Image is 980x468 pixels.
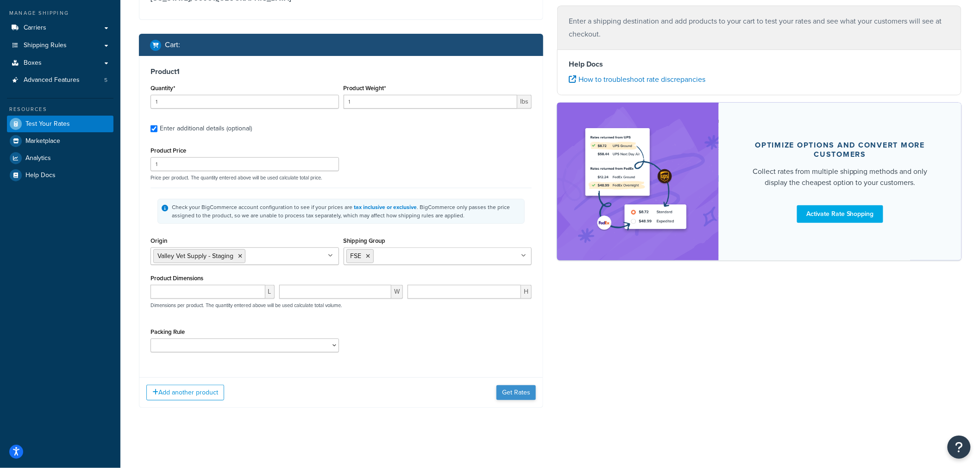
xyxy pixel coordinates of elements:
[797,205,883,223] a: Activate Rate Shopping
[569,74,705,85] a: How to troubleshoot rate discrepancies
[7,150,113,166] a: Analytics
[580,117,696,246] img: feature-image-rateshop-7084cbbcb2e67ef1d54c2e976f0e592697130d5817b016cf7cc7e13314366067.png
[344,95,518,109] input: 0.00
[391,285,403,299] span: W
[7,167,113,184] a: Help Docs
[344,85,386,92] label: Product Weight*
[25,120,70,128] span: Test Your Rates
[146,385,224,400] button: Add another product
[7,37,113,54] a: Shipping Rules
[948,436,971,459] button: Open Resource Center
[569,15,950,41] p: Enter a shipping destination and add products to your cart to test your rates and see what your c...
[25,154,51,162] span: Analytics
[7,105,113,113] div: Resources
[104,76,107,84] span: 5
[151,85,175,92] label: Quantity*
[7,116,113,132] a: Test Your Rates
[354,203,417,211] a: tax inclusive or exclusive
[24,42,67,49] span: Shipping Rules
[7,9,113,17] div: Manage Shipping
[741,166,939,188] div: Collect rates from multiple shipping methods and only display the cheapest option to your customers.
[265,285,275,299] span: L
[148,302,342,308] p: Dimensions per product. The quantity entered above will be used calculate total volume.
[7,133,113,149] a: Marketplace
[24,24,46,32] span: Carriers
[151,95,339,109] input: 0.0
[25,172,56,179] span: Help Docs
[741,141,939,159] div: Optimize options and convert more customers
[25,137,60,145] span: Marketplace
[160,122,252,135] div: Enter additional details (optional)
[569,59,950,70] h4: Help Docs
[7,72,113,89] li: Advanced Features
[517,95,532,109] span: lbs
[172,203,521,220] div: Check your BigCommerce account configuration to see if your prices are . BigCommerce only passes ...
[351,251,362,261] span: FSE
[151,328,185,335] label: Packing Rule
[344,237,386,244] label: Shipping Group
[24,59,42,67] span: Boxes
[151,275,203,282] label: Product Dimensions
[7,72,113,89] a: Advanced Features5
[148,174,534,181] p: Price per product. The quantity entered above will be used calculate total price.
[521,285,532,299] span: H
[151,67,532,76] h3: Product 1
[151,125,157,132] input: Enter additional details (optional)
[165,41,180,49] h2: Cart :
[157,251,233,261] span: Valley Vet Supply - Staging
[151,237,167,244] label: Origin
[7,19,113,37] a: Carriers
[24,76,80,84] span: Advanced Features
[7,55,113,72] a: Boxes
[496,385,536,400] button: Get Rates
[151,147,186,154] label: Product Price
